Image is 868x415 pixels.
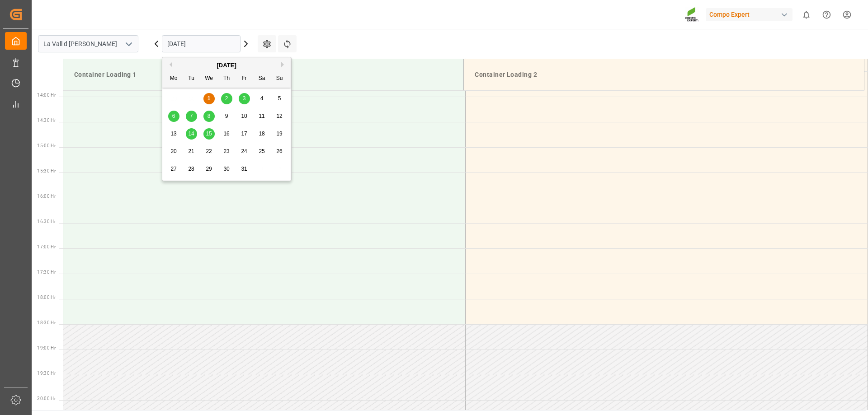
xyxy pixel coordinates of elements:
[37,270,56,275] span: 17:30 Hr
[225,113,228,119] span: 9
[241,148,247,154] span: 24
[203,146,215,157] div: Choose Wednesday, October 22nd, 2025
[170,148,176,154] span: 20
[276,148,282,154] span: 26
[208,95,211,102] span: 1
[221,93,232,104] div: Choose Thursday, October 2nd, 2025
[241,166,247,172] span: 31
[239,73,250,84] div: Fr
[706,8,793,21] div: Compo Expert
[186,128,197,140] div: Choose Tuesday, October 14th, 2025
[471,66,857,83] div: Container Loading 2
[37,244,56,249] span: 17:00 Hr
[221,73,232,84] div: Th
[685,7,699,23] img: Screenshot%202023-09-29%20at%2010.02.21.png_1712312052.png
[278,95,281,102] span: 5
[38,35,138,52] input: Type to search/select
[37,396,56,401] span: 20:00 Hr
[274,73,285,84] div: Su
[221,163,232,175] div: Choose Thursday, October 30th, 2025
[170,166,176,172] span: 27
[221,146,232,157] div: Choose Thursday, October 23rd, 2025
[165,90,288,178] div: month 2025-10
[274,128,285,140] div: Choose Sunday, October 19th, 2025
[239,93,250,104] div: Choose Friday, October 3rd, 2025
[203,128,215,140] div: Choose Wednesday, October 15th, 2025
[188,166,194,172] span: 28
[223,131,229,137] span: 16
[274,146,285,157] div: Choose Sunday, October 26th, 2025
[168,128,179,140] div: Choose Monday, October 13th, 2025
[186,111,197,122] div: Choose Tuesday, October 7th, 2025
[203,73,215,84] div: We
[37,295,56,300] span: 18:00 Hr
[190,113,193,119] span: 7
[122,37,135,51] button: open menu
[37,219,56,224] span: 16:30 Hr
[239,111,250,122] div: Choose Friday, October 10th, 2025
[37,371,56,376] span: 19:30 Hr
[168,111,179,122] div: Choose Monday, October 6th, 2025
[256,111,268,122] div: Choose Saturday, October 11th, 2025
[243,95,246,102] span: 3
[168,146,179,157] div: Choose Monday, October 20th, 2025
[274,111,285,122] div: Choose Sunday, October 12th, 2025
[203,111,215,122] div: Choose Wednesday, October 8th, 2025
[168,73,179,84] div: Mo
[256,146,268,157] div: Choose Saturday, October 25th, 2025
[186,73,197,84] div: Tu
[259,113,264,119] span: 11
[706,6,796,23] button: Compo Expert
[256,73,268,84] div: Sa
[816,5,837,25] button: Help Center
[223,148,229,154] span: 23
[221,128,232,140] div: Choose Thursday, October 16th, 2025
[256,93,268,104] div: Choose Saturday, October 4th, 2025
[71,66,456,83] div: Container Loading 1
[260,95,264,102] span: 4
[186,146,197,157] div: Choose Tuesday, October 21st, 2025
[188,131,194,137] span: 14
[203,163,215,175] div: Choose Wednesday, October 29th, 2025
[37,194,56,199] span: 16:00 Hr
[208,113,211,119] span: 8
[276,113,282,119] span: 12
[223,166,229,172] span: 30
[37,93,56,98] span: 14:00 Hr
[203,93,215,104] div: Choose Wednesday, October 1st, 2025
[188,148,194,154] span: 21
[225,95,228,102] span: 2
[796,5,816,25] button: show 0 new notifications
[167,62,172,67] button: Previous Month
[172,113,175,119] span: 6
[239,128,250,140] div: Choose Friday, October 17th, 2025
[162,61,291,70] div: [DATE]
[37,320,56,325] span: 18:30 Hr
[276,131,282,137] span: 19
[37,168,56,173] span: 15:30 Hr
[221,111,232,122] div: Choose Thursday, October 9th, 2025
[186,163,197,175] div: Choose Tuesday, October 28th, 2025
[168,163,179,175] div: Choose Monday, October 27th, 2025
[241,113,247,119] span: 10
[281,62,287,67] button: Next Month
[206,148,212,154] span: 22
[241,131,247,137] span: 17
[239,146,250,157] div: Choose Friday, October 24th, 2025
[162,35,241,52] input: DD.MM.YYYY
[256,128,268,140] div: Choose Saturday, October 18th, 2025
[274,93,285,104] div: Choose Sunday, October 5th, 2025
[206,131,212,137] span: 15
[37,118,56,123] span: 14:30 Hr
[239,163,250,175] div: Choose Friday, October 31st, 2025
[37,345,56,350] span: 19:00 Hr
[37,143,56,148] span: 15:00 Hr
[259,148,264,154] span: 25
[259,131,264,137] span: 18
[206,166,212,172] span: 29
[170,131,176,137] span: 13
